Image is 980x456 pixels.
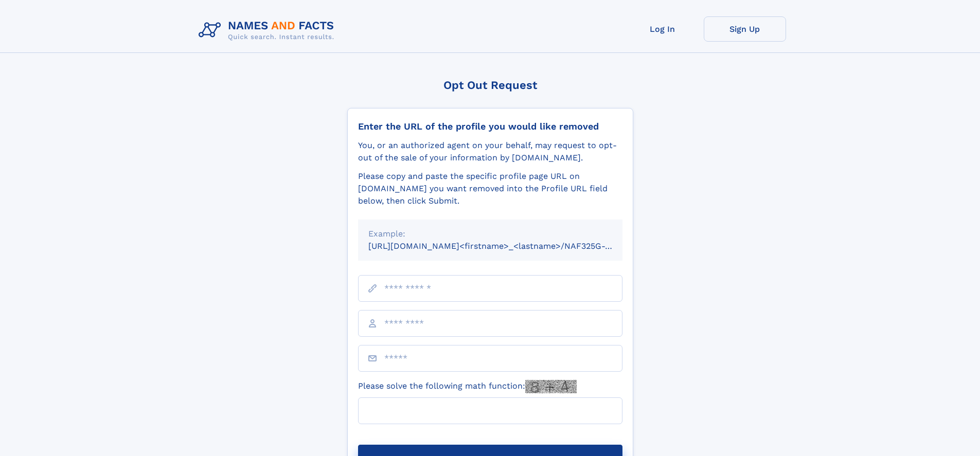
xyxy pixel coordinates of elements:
[358,121,622,132] div: Enter the URL of the profile you would like removed
[358,380,577,393] label: Please solve the following math function:
[704,16,786,42] a: Sign Up
[347,79,633,92] div: Opt Out Request
[368,228,612,240] div: Example:
[358,139,622,164] div: You, or an authorized agent on your behalf, may request to opt-out of the sale of your informatio...
[621,16,704,42] a: Log In
[358,170,622,207] div: Please copy and paste the specific profile page URL on [DOMAIN_NAME] you want removed into the Pr...
[368,241,642,251] small: [URL][DOMAIN_NAME]<firstname>_<lastname>/NAF325G-xxxxxxxx
[194,16,343,44] img: Logo Names and Facts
